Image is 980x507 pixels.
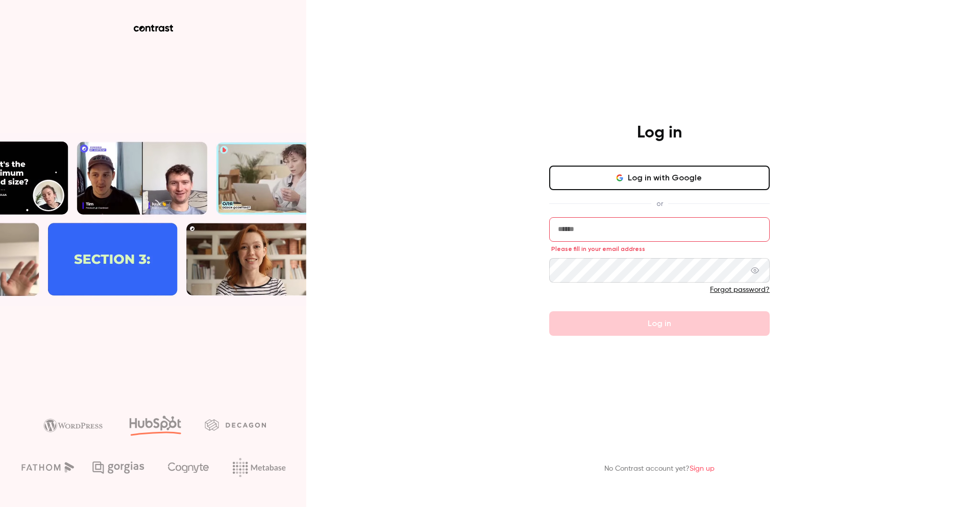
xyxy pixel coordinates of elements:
p: No Contrast account yet? [604,464,715,474]
button: Log in with Google [549,166,770,190]
span: or [651,198,668,209]
a: Sign up [690,465,715,472]
a: Forgot password? [710,286,770,293]
img: decagon [205,419,266,430]
span: Please fill in your email address [551,245,645,253]
h4: Log in [637,123,682,143]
